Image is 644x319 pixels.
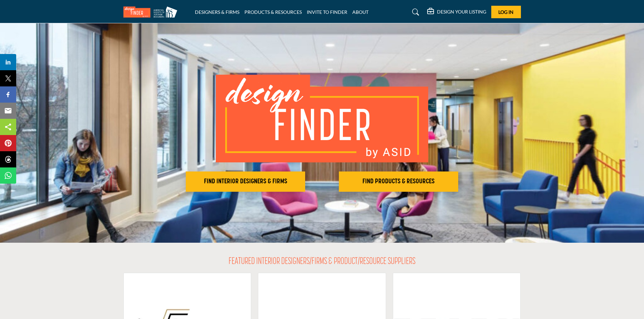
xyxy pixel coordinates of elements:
[123,6,181,18] img: Site Logo
[186,171,305,192] button: FIND INTERIOR DESIGNERS & FIRMS
[216,75,428,162] img: image
[352,9,369,15] a: ABOUT
[491,6,521,18] button: Log In
[229,256,415,268] h2: FEATURED INTERIOR DESIGNERS/FIRMS & PRODUCT/RESOURCE SUPPLIERS
[339,171,458,192] button: FIND PRODUCTS & RESOURCES
[244,9,302,15] a: PRODUCTS & RESOURCES
[307,9,347,15] a: INVITE TO FINDER
[427,8,486,16] div: DESIGN YOUR LISTING
[437,9,486,15] h5: DESIGN YOUR LISTING
[341,178,456,186] h2: FIND PRODUCTS & RESOURCES
[406,7,423,18] a: Search
[498,9,514,15] span: Log In
[195,9,239,15] a: DESIGNERS & FIRMS
[188,178,303,186] h2: FIND INTERIOR DESIGNERS & FIRMS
